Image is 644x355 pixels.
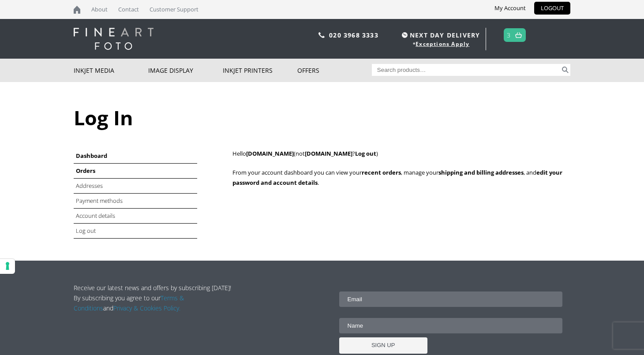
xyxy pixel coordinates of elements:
[74,28,154,50] img: logo-white.svg
[400,30,480,40] span: NEXT DAY DELIVERY
[76,212,115,220] a: Account details
[232,168,570,188] p: From your account dashboard you can view your , manage your , and .
[329,31,378,39] a: 020 3968 3333
[148,59,223,82] a: Image Display
[339,337,427,354] input: SIGN UP
[113,304,180,312] a: Privacy & Cookies Policy.
[297,59,372,82] a: Offers
[534,2,570,15] a: LOGOUT
[246,149,294,157] strong: [DOMAIN_NAME]
[76,227,96,235] a: Log out
[488,2,532,15] a: My Account
[355,149,376,157] a: Log out
[223,59,297,82] a: Inkjet Printers
[232,149,570,159] p: Hello (not ? )
[362,168,401,176] a: recent orders
[515,32,522,38] img: basket.svg
[76,197,123,205] a: Payment methods
[402,32,408,38] img: time.svg
[76,167,95,175] a: Orders
[74,59,148,82] a: Inkjet Media
[74,149,223,239] nav: Account pages
[305,149,352,157] strong: [DOMAIN_NAME]
[507,29,511,41] a: 3
[74,104,570,131] h1: Log In
[318,32,325,38] img: phone.svg
[438,168,524,176] a: shipping and billing addresses
[339,291,563,307] input: Email
[76,152,107,160] a: Dashboard
[339,318,563,333] input: Name
[74,283,236,313] p: Receive our latest news and offers by subscribing [DATE]! By subscribing you agree to our and
[560,64,570,76] button: Search
[416,40,469,48] a: Exceptions Apply
[372,64,561,76] input: Search products…
[76,182,103,190] a: Addresses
